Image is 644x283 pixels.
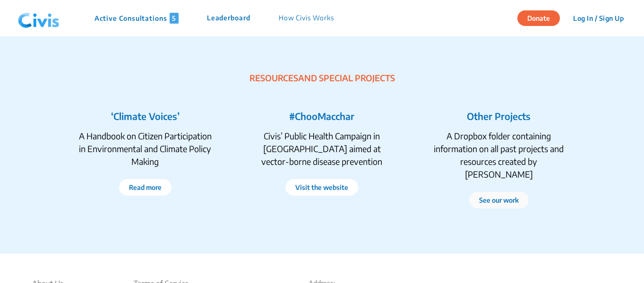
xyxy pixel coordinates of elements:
div: RESOURCES AND SPECIAL PROJECTS [57,71,587,84]
p: Leaderboard [207,13,250,24]
div: A Dropbox folder containing information on all past projects and resources created by [PERSON_NAME] [429,129,568,180]
button: Read more [119,179,172,196]
p: How Civis Works [279,13,334,24]
a: See our work [479,195,519,205]
div: A Handbook on Citizen Participation in Environmental and Climate Policy Making [76,129,215,168]
button: Log In / Sign Up [567,11,630,26]
img: navlogo.png [14,4,63,33]
h2: #ChooMacchar [252,111,391,122]
a: Donate [517,13,567,22]
button: Visit the website [285,179,358,196]
span: 5 [170,13,179,24]
button: See our work [469,192,529,208]
button: Donate [517,10,560,26]
h2: Other Projects [429,111,568,122]
p: Active Consultations [94,13,179,24]
div: Civis’ Public Health Campaign in [GEOGRAPHIC_DATA] aimed at vector-borne disease prevention [252,129,391,168]
h2: ‘Climate Voices’ [76,111,215,122]
a: Visit the website [295,182,348,192]
a: Read more [129,182,162,192]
